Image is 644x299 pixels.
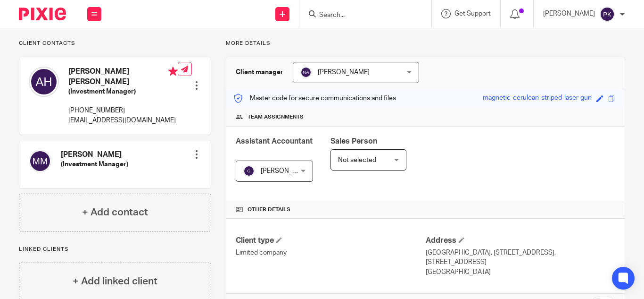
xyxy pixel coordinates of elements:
[236,68,283,77] h3: Client manager
[426,257,615,267] p: [STREET_ADDRESS]
[426,267,615,277] p: [GEOGRAPHIC_DATA]
[330,137,377,145] span: Sales Person
[243,165,255,177] img: svg%3E
[236,248,425,257] p: Limited company
[454,10,491,17] span: Get Support
[543,9,595,18] p: [PERSON_NAME]
[318,11,403,20] input: Search
[19,246,211,253] p: Linked clients
[318,69,370,76] span: [PERSON_NAME]
[68,116,178,125] p: [EMAIL_ADDRESS][DOMAIN_NAME]
[29,150,51,172] img: svg%3E
[68,106,178,115] p: [PHONE_NUMBER]
[426,248,615,257] p: [GEOGRAPHIC_DATA], [STREET_ADDRESS],
[600,7,615,22] img: svg%3E
[82,205,148,220] h4: + Add contact
[426,236,615,246] h4: Address
[61,160,128,169] h5: (Investment Manager)
[19,8,66,20] img: Pixie
[248,206,290,214] span: Other details
[483,93,592,104] div: magnetic-cerulean-striped-laser-gun
[226,40,625,47] p: More details
[261,168,313,174] span: [PERSON_NAME]
[29,67,59,97] img: svg%3E
[68,67,178,87] h4: [PERSON_NAME] [PERSON_NAME]
[236,137,313,145] span: Assistant Accountant
[68,87,178,96] h5: (Investment Manager)
[233,94,396,103] p: Master code for secure communications and files
[300,67,312,78] img: svg%3E
[236,236,425,246] h4: Client type
[338,157,376,163] span: Not selected
[248,113,304,121] span: Team assignments
[168,67,178,76] i: Primary
[73,274,157,289] h4: + Add linked client
[61,150,128,160] h4: [PERSON_NAME]
[19,40,211,47] p: Client contacts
